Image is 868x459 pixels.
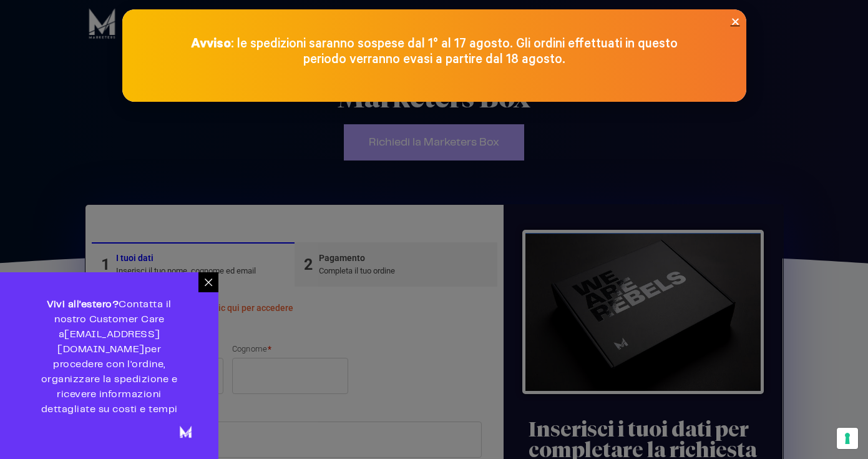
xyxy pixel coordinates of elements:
strong: Avviso [191,37,231,51]
p: Contatta il nostro Customer Care a [EMAIL_ADDRESS][DOMAIN_NAME] per procedere con l’ordine, organ... [31,297,187,417]
button: Le tue preferenze relative al consenso per le tecnologie di tracciamento [837,428,858,449]
b: Vivi all’estero? [47,300,119,309]
a: Close [731,17,740,26]
p: : le spedizioni saranno sospese dal 1° al 17 agosto. Gli ordini effettuati in questo periodo verr... [185,36,684,67]
iframe: Customerly Messenger Launcher [10,410,47,448]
